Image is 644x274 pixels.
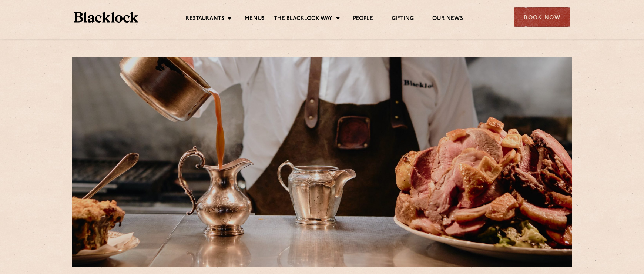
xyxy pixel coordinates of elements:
a: Restaurants [186,15,224,23]
a: Our News [432,15,463,23]
a: Menus [245,15,265,23]
div: Book Now [514,7,570,27]
a: Gifting [392,15,414,23]
a: The Blacklock Way [274,15,332,23]
a: People [353,15,373,23]
img: BL_Textured_Logo-footer-cropped.svg [74,12,138,23]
